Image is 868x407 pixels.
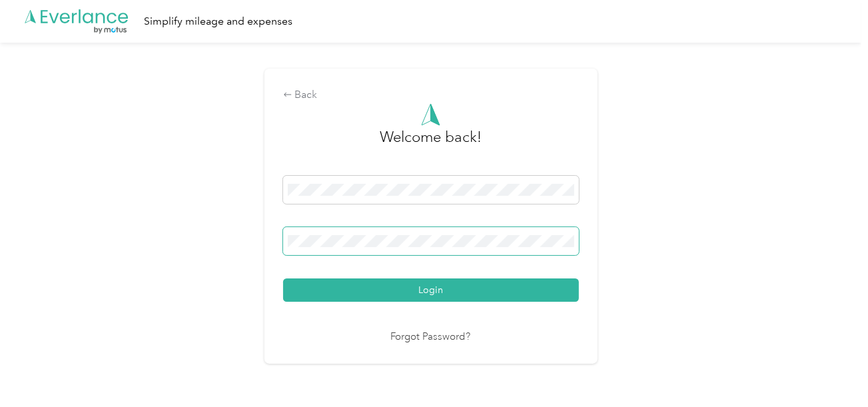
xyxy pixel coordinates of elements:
iframe: Everlance-gr Chat Button Frame [793,332,868,407]
div: Back [283,87,579,103]
a: Forgot Password? [391,330,471,345]
div: Simplify mileage and expenses [144,13,292,30]
h3: greeting [380,126,482,162]
button: Login [283,278,579,302]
